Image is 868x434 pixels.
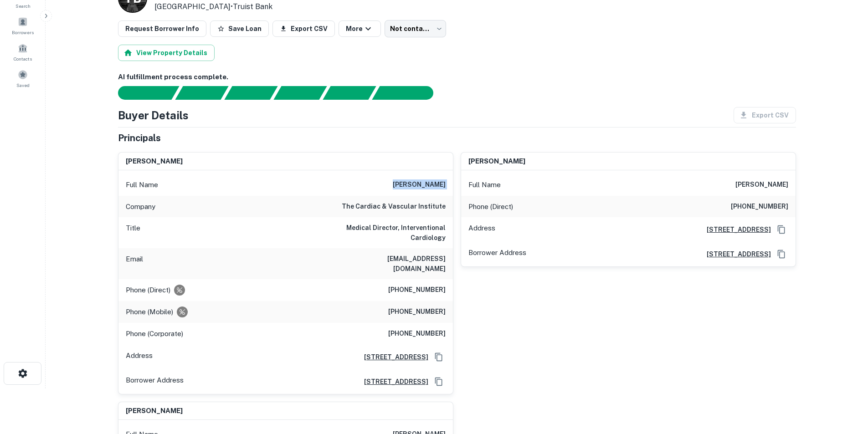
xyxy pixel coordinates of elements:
p: Phone (Corporate) [126,328,183,339]
h6: Medical Director, Interventional Cardiology [336,223,446,243]
span: Saved [16,82,30,89]
div: Your request is received and processing... [175,86,228,100]
h4: Buyer Details [118,107,189,123]
h6: [PERSON_NAME] [126,406,183,416]
div: Documents found, AI parsing details... [224,86,277,100]
a: Saved [3,66,43,91]
span: Borrowers [12,29,34,36]
a: Borrowers [3,13,43,38]
h6: [PHONE_NUMBER] [388,306,446,317]
button: View Property Details [118,45,215,61]
div: Requests to not be contacted at this number [177,306,188,317]
p: Phone (Direct) [126,285,170,296]
p: Full Name [126,179,158,190]
button: Save Loan [210,20,269,37]
p: [GEOGRAPHIC_DATA] • [154,1,303,12]
p: Title [126,223,140,243]
p: Email [126,254,143,274]
h6: [PERSON_NAME] [468,156,525,167]
h6: [PERSON_NAME] [393,179,446,190]
span: Contacts [14,55,32,62]
div: Not contacted [385,20,446,37]
h6: [PERSON_NAME] [126,156,183,167]
p: Borrower Address [468,247,526,261]
h6: [PHONE_NUMBER] [388,328,446,339]
a: [STREET_ADDRESS] [699,249,771,259]
div: Principals found, AI now looking for contact information... [273,86,327,100]
button: Copy Address [432,350,446,364]
div: Sending borrower request to AI... [107,86,175,100]
iframe: Chat Widget [822,361,868,405]
a: [STREET_ADDRESS] [357,352,428,362]
button: Request Borrower Info [118,20,206,37]
p: Address [468,223,495,236]
h6: AI fulfillment process complete. [118,72,796,82]
button: Copy Address [775,247,788,261]
p: Phone (Direct) [468,201,513,212]
h6: [PHONE_NUMBER] [388,285,446,296]
h6: the cardiac & vascular institute [342,201,446,212]
h6: [PHONE_NUMBER] [731,201,788,212]
h5: Principals [118,131,161,145]
p: Borrower Address [126,375,184,388]
button: Copy Address [432,375,446,388]
a: Contacts [3,40,43,64]
p: Company [126,201,155,212]
div: Principals found, still searching for contact information. This may take time... [323,86,376,100]
button: More [339,20,381,37]
a: [STREET_ADDRESS] [357,377,428,387]
button: Copy Address [775,223,788,236]
button: Export CSV [272,20,335,37]
p: Full Name [468,179,501,190]
a: [STREET_ADDRESS] [699,225,771,235]
a: Truist Bank [233,2,272,11]
p: Phone (Mobile) [126,306,173,317]
h6: [EMAIL_ADDRESS][DOMAIN_NAME] [336,254,446,274]
span: Search [15,2,31,10]
p: Address [126,350,153,364]
div: AI fulfillment process complete. [372,86,444,100]
h6: [PERSON_NAME] [735,179,788,190]
div: Requests to not be contacted at this number [174,285,185,296]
